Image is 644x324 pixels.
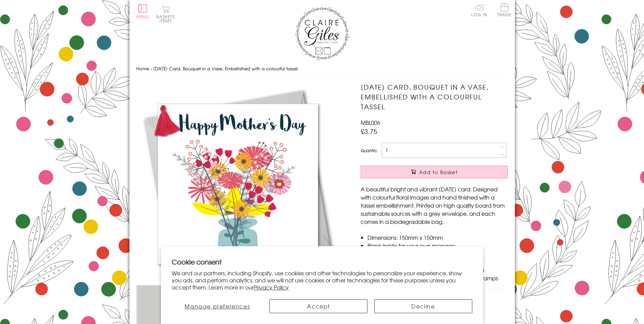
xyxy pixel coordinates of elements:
[136,14,149,20] span: Menu
[269,299,367,313] button: Accept
[136,65,149,72] a: Home
[497,3,511,17] span: Trade
[471,3,487,17] a: Log In
[172,270,472,291] p: We and our partners, including Shopify, use cookies and other technologies to personalize your ex...
[172,299,263,313] button: Manage preferences
[497,3,511,18] a: Trade
[157,5,175,23] button: Basket0 items
[185,302,250,310] span: Manage preferences
[160,14,175,24] span: 0 items
[361,166,508,178] button: Add to Basket
[361,147,377,154] label: Quantity
[136,82,339,285] img: Mother's Day Card, Bouquet in a Vase, Embellished with a colourful tassel
[254,283,289,291] a: Privacy Policy
[150,65,152,72] span: ›
[367,241,508,250] li: Blank inside for your own message
[136,62,508,76] nav: breadcrumbs
[419,169,458,176] span: Add to Basket
[361,82,508,111] h1: [DATE] Card, Bouquet in a Vase, Embellished with a colourful tassel
[361,118,380,126] span: MBL006
[374,299,472,313] button: Decline
[153,65,298,72] span: [DATE] Card, Bouquet in a Vase, Embellished with a colourful tassel
[295,7,349,60] img: Claire Giles Greetings Cards
[361,185,508,226] p: A beautiful bright and vibrant [DATE] card. Designed with colourful floral images and hand finish...
[361,126,377,136] span: £3.75
[367,233,508,241] li: Dimensions: 150mm x 150mm
[136,4,149,19] button: Menu
[172,257,472,267] h2: Cookie consent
